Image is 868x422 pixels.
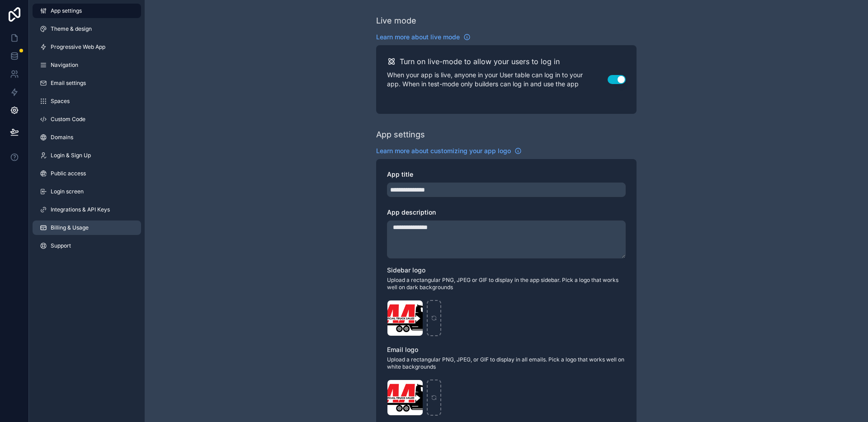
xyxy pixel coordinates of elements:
a: Learn more about live mode [376,33,471,42]
span: Upload a rectangular PNG, JPEG or GIF to display in the app sidebar. Pick a logo that works well ... [387,277,626,291]
a: App settings [33,4,141,18]
span: Email settings [51,80,86,87]
div: App settings [376,128,425,141]
h2: Turn on live-mode to allow your users to log in [400,56,560,67]
a: Custom Code [33,112,141,127]
a: Email settings [33,76,141,90]
span: Support [51,242,71,249]
div: Live mode [376,14,416,27]
a: Billing & Usage [33,220,141,235]
a: Integrations & API Keys [33,202,141,217]
p: When your app is live, anyone in your User table can log in to your app. When in test-mode only b... [387,70,608,89]
span: App settings [51,7,82,14]
a: Support [33,239,141,253]
a: Spaces [33,94,141,108]
a: Login & Sign Up [33,148,141,163]
span: Email logo [387,346,418,353]
span: Progressive Web App [51,43,105,51]
span: Sidebar logo [387,266,425,274]
a: Public access [33,166,141,181]
span: Upload a rectangular PNG, JPEG, or GIF to display in all emails. Pick a logo that works well on w... [387,356,626,370]
a: Progressive Web App [33,40,141,54]
span: Login screen [51,188,84,195]
a: Domains [33,130,141,145]
span: App title [387,170,413,178]
span: Navigation [51,61,78,69]
span: Domains [51,134,73,141]
span: Learn more about customizing your app logo [376,146,511,155]
a: Login screen [33,184,141,199]
span: App description [387,208,436,216]
span: Custom Code [51,116,85,123]
span: Theme & design [51,25,92,33]
span: Spaces [51,98,70,105]
span: Public access [51,170,86,177]
span: Learn more about live mode [376,33,460,42]
a: Theme & design [33,22,141,36]
span: Billing & Usage [51,224,89,231]
span: Login & Sign Up [51,152,91,159]
a: Learn more about customizing your app logo [376,146,522,155]
span: Integrations & API Keys [51,206,110,213]
a: Navigation [33,58,141,72]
